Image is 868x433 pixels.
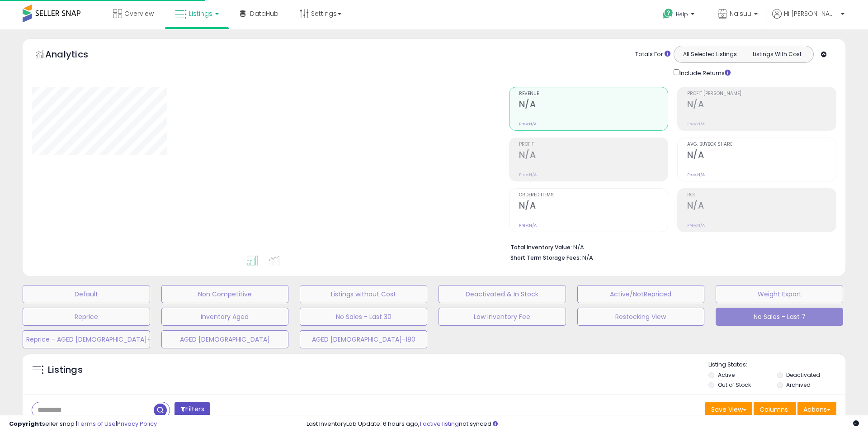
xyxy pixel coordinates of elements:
[510,241,830,252] li: N/A
[582,253,593,262] span: N/A
[510,243,572,251] b: Total Inventory Value:
[439,285,566,303] button: Deactivated & In Stock
[687,142,836,147] span: Avg. Buybox Share
[667,67,741,78] div: Include Returns
[519,200,668,213] h2: N/A
[730,9,751,18] span: Naisuu
[9,419,42,428] strong: Copyright
[250,9,278,18] span: DataHub
[743,48,811,60] button: Listings With Cost
[300,330,427,348] button: AGED [DEMOGRAPHIC_DATA]-180
[519,172,537,177] small: Prev: N/A
[439,308,566,326] button: Low Inventory Fee
[772,9,844,29] a: Hi [PERSON_NAME]
[676,10,688,18] span: Help
[124,9,154,18] span: Overview
[23,330,150,348] button: Reprice - AGED [DEMOGRAPHIC_DATA]+
[300,285,427,303] button: Listings without Cost
[45,48,106,63] h5: Analytics
[300,308,427,326] button: No Sales - Last 30
[784,9,838,18] span: Hi [PERSON_NAME]
[161,308,289,326] button: Inventory Aged
[687,223,705,228] small: Prev: N/A
[23,285,150,303] button: Default
[519,121,537,127] small: Prev: N/A
[716,308,843,326] button: No Sales - Last 7
[687,91,836,96] span: Profit [PERSON_NAME]
[687,200,836,213] h2: N/A
[189,9,212,18] span: Listings
[687,150,836,162] h2: N/A
[519,150,668,162] h2: N/A
[9,420,157,428] div: seller snap | |
[662,8,674,19] i: Get Help
[635,50,670,59] div: Totals For
[519,91,668,96] span: Revenue
[519,99,668,111] h2: N/A
[577,285,705,303] button: Active/NotRepriced
[519,223,537,228] small: Prev: N/A
[519,193,668,198] span: Ordered Items
[676,48,744,60] button: All Selected Listings
[687,121,705,127] small: Prev: N/A
[656,1,703,29] a: Help
[161,330,289,348] button: AGED [DEMOGRAPHIC_DATA]
[687,172,705,177] small: Prev: N/A
[23,308,150,326] button: Reprice
[716,285,843,303] button: Weight Export
[687,99,836,111] h2: N/A
[510,254,581,262] b: Short Term Storage Fees:
[687,193,836,198] span: ROI
[161,285,289,303] button: Non Competitive
[577,308,705,326] button: Restocking View
[519,142,668,147] span: Profit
